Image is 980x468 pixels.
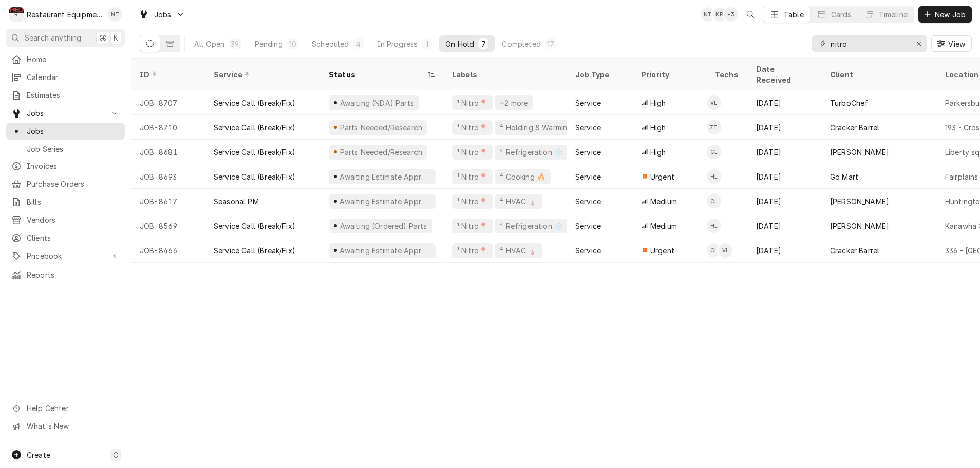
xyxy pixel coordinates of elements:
[99,32,106,43] span: ⌘
[718,243,732,258] div: Van Lucas's Avatar
[6,400,125,417] a: Go to Help Center
[27,197,120,207] span: Bills
[214,171,295,182] div: Service Call (Break/Fix)
[6,247,125,264] a: Go to Pricebook
[25,32,81,43] span: Search anything
[6,193,125,210] a: Bills
[575,171,601,182] div: Service
[830,69,927,80] div: Client
[113,450,118,460] span: C
[650,221,677,231] span: Medium
[108,7,122,22] div: Nick Tussey's Avatar
[830,196,889,207] div: [PERSON_NAME]
[756,64,812,85] div: Date Received
[575,69,625,80] div: Job Type
[6,123,125,140] a: Jobs
[911,35,927,52] button: Erase input
[499,147,564,158] div: ⁴ Refrigeration ❄️
[707,120,721,134] div: ZT
[329,69,425,80] div: Status
[650,245,674,256] span: Urgent
[707,145,721,159] div: CL
[9,7,24,22] div: R
[114,32,118,43] span: K
[338,122,423,133] div: Parts Needed/Research
[6,211,125,228] a: Vendors
[27,232,120,243] span: Clients
[108,7,122,22] div: NT
[131,213,205,238] div: JOB-8569
[27,126,120,136] span: Jobs
[9,7,24,22] div: Restaurant Equipment Diagnostics's Avatar
[231,38,239,49] div: 39
[933,9,968,20] span: New Job
[131,189,205,213] div: JOB-8617
[650,196,677,207] span: Medium
[707,95,721,110] div: Van Lucas's Avatar
[456,221,488,231] div: ¹ Nitro📍
[6,158,125,174] a: Invoices
[830,147,889,158] div: [PERSON_NAME]
[194,38,224,49] div: All Open
[718,243,732,258] div: VL
[338,196,431,207] div: Awaiting Estimate Approval
[289,38,296,49] div: 10
[575,245,601,256] div: Service
[214,221,295,231] div: Service Call (Break/Fix)
[575,147,601,158] div: Service
[547,38,554,49] div: 17
[27,250,104,261] span: Pricebook
[27,179,120,189] span: Purchase Orders
[499,221,564,231] div: ⁴ Refrigeration ❄️
[712,7,727,22] div: KR
[830,171,858,182] div: Go Mart
[707,219,721,233] div: HL
[131,140,205,164] div: JOB-8681
[154,9,172,20] span: Jobs
[748,238,822,263] div: [DATE]
[931,35,972,52] button: View
[707,145,721,159] div: Cole Livingston's Avatar
[424,38,430,49] div: 1
[131,164,205,189] div: JOB-8693
[456,147,488,158] div: ¹ Nitro📍
[650,147,666,158] span: High
[707,243,721,258] div: CL
[748,164,822,189] div: [DATE]
[830,122,879,133] div: Cracker Barrel
[27,72,120,83] span: Calendar
[575,122,601,133] div: Service
[338,98,415,108] div: Awaiting (NDA) Parts
[6,175,125,192] a: Purchase Orders
[575,221,601,231] div: Service
[499,98,529,108] div: +2 more
[6,105,125,122] a: Go to Jobs
[6,51,125,68] a: Home
[214,196,259,207] div: Seasonal PM
[650,98,666,108] span: High
[748,189,822,213] div: [DATE]
[6,29,125,47] button: Search anything⌘K
[214,98,295,108] div: Service Call (Break/Fix)
[214,69,310,80] div: Service
[27,403,119,414] span: Help Center
[27,215,120,225] span: Vendors
[499,196,538,207] div: ⁴ HVAC 🌡️
[338,147,423,158] div: Parts Needed/Research
[748,90,822,115] div: [DATE]
[784,9,804,20] div: Table
[312,38,349,49] div: Scheduled
[6,87,125,104] a: Estimates
[707,95,721,110] div: VL
[6,141,125,158] a: Job Series
[338,221,428,231] div: Awaiting (Ordered) Parts
[456,122,488,133] div: ¹ Nitro📍
[27,90,120,101] span: Estimates
[641,69,696,80] div: Priority
[650,171,674,182] span: Urgent
[27,9,102,20] div: Restaurant Equipment Diagnostics
[456,196,488,207] div: ¹ Nitro📍
[707,169,721,184] div: HL
[27,451,50,459] span: Create
[27,144,120,154] span: Job Series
